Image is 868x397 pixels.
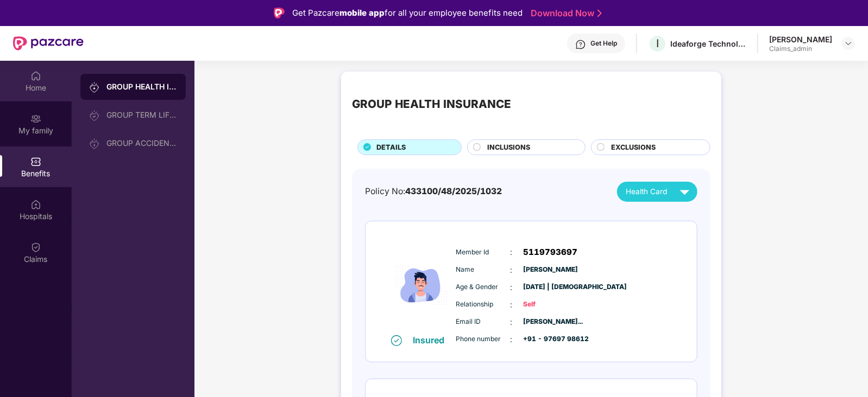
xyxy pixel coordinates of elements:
a: Download Now [531,8,599,19]
span: +91 - 97697 98612 [524,334,578,344]
div: [PERSON_NAME] [769,34,832,44]
img: svg+xml;base64,PHN2ZyB3aWR0aD0iMjAiIGhlaWdodD0iMjAiIHZpZXdCb3g9IjAgMCAyMCAyMCIgZmlsbD0ibm9uZSIgeG... [30,113,41,124]
img: svg+xml;base64,PHN2ZyBpZD0iRHJvcGRvd24tMzJ4MzIiIHhtbG5zPSJodHRwOi8vd3d3LnczLm9yZy8yMDAwL3N2ZyIgd2... [844,39,853,48]
div: Policy No: [365,185,502,198]
span: : [511,281,513,293]
img: icon [388,236,454,334]
span: EXCLUSIONS [611,142,656,153]
div: Get Help [590,39,617,48]
span: [PERSON_NAME] [524,265,578,275]
strong: mobile app [339,8,385,18]
img: Stroke [597,8,602,19]
div: Claims_admin [769,44,832,53]
span: Self [524,299,578,310]
span: Phone number [456,334,511,344]
img: svg+xml;base64,PHN2ZyBpZD0iSGVscC0zMngzMiIgeG1sbnM9Imh0dHA6Ly93d3cudzMub3JnLzIwMDAvc3ZnIiB3aWR0aD... [575,39,586,50]
img: svg+xml;base64,PHN2ZyBpZD0iQ2xhaW0iIHhtbG5zPSJodHRwOi8vd3d3LnczLm9yZy8yMDAwL3N2ZyIgd2lkdGg9IjIwIi... [30,242,41,253]
span: Email ID [456,317,511,327]
img: svg+xml;base64,PHN2ZyBpZD0iSG9tZSIgeG1sbnM9Imh0dHA6Ly93d3cudzMub3JnLzIwMDAvc3ZnIiB3aWR0aD0iMjAiIG... [30,71,41,81]
img: svg+xml;base64,PHN2ZyB3aWR0aD0iMjAiIGhlaWdodD0iMjAiIHZpZXdCb3g9IjAgMCAyMCAyMCIgZmlsbD0ibm9uZSIgeG... [89,82,100,93]
img: svg+xml;base64,PHN2ZyB3aWR0aD0iMjAiIGhlaWdodD0iMjAiIHZpZXdCb3g9IjAgMCAyMCAyMCIgZmlsbD0ibm9uZSIgeG... [89,110,100,121]
img: svg+xml;base64,PHN2ZyB4bWxucz0iaHR0cDovL3d3dy53My5vcmcvMjAwMC9zdmciIHZpZXdCb3g9IjAgMCAyNCAyNCIgd2... [675,182,694,201]
img: svg+xml;base64,PHN2ZyBpZD0iSG9zcGl0YWxzIiB4bWxucz0iaHR0cDovL3d3dy53My5vcmcvMjAwMC9zdmciIHdpZHRoPS... [30,199,41,210]
span: : [511,246,513,258]
span: 5119793697 [524,246,578,259]
span: : [511,316,513,328]
span: [PERSON_NAME]... [524,317,578,327]
span: : [511,299,513,311]
span: Health Card [626,186,667,197]
span: Relationship [456,299,511,310]
span: I [656,37,659,50]
div: GROUP TERM LIFE INSURANCE [106,111,177,119]
div: Insured [413,335,451,345]
span: : [511,264,513,276]
img: Logo [274,8,285,18]
img: New Pazcare Logo [13,36,84,50]
img: svg+xml;base64,PHN2ZyBpZD0iQmVuZWZpdHMiIHhtbG5zPSJodHRwOi8vd3d3LnczLm9yZy8yMDAwL3N2ZyIgd2lkdGg9Ij... [30,156,41,167]
span: Name [456,265,511,275]
div: GROUP HEALTH INSURANCE [106,81,177,92]
span: INCLUSIONS [488,142,531,153]
img: svg+xml;base64,PHN2ZyB4bWxucz0iaHR0cDovL3d3dy53My5vcmcvMjAwMC9zdmciIHdpZHRoPSIxNiIgaGVpZ2h0PSIxNi... [391,335,402,346]
div: Get Pazcare for all your employee benefits need [292,7,523,20]
div: GROUP ACCIDENTAL INSURANCE [106,139,177,148]
button: Health Card [617,182,697,202]
span: Age & Gender [456,282,511,292]
div: Ideaforge Technology Ltd [670,39,746,49]
div: GROUP HEALTH INSURANCE [352,95,511,113]
span: DETAILS [376,142,406,153]
span: 433100/48/2025/1032 [405,186,502,196]
span: [DATE] | [DEMOGRAPHIC_DATA] [524,282,578,292]
span: : [511,334,513,345]
span: Member Id [456,247,511,258]
img: svg+xml;base64,PHN2ZyB3aWR0aD0iMjAiIGhlaWdodD0iMjAiIHZpZXdCb3g9IjAgMCAyMCAyMCIgZmlsbD0ibm9uZSIgeG... [89,138,100,149]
